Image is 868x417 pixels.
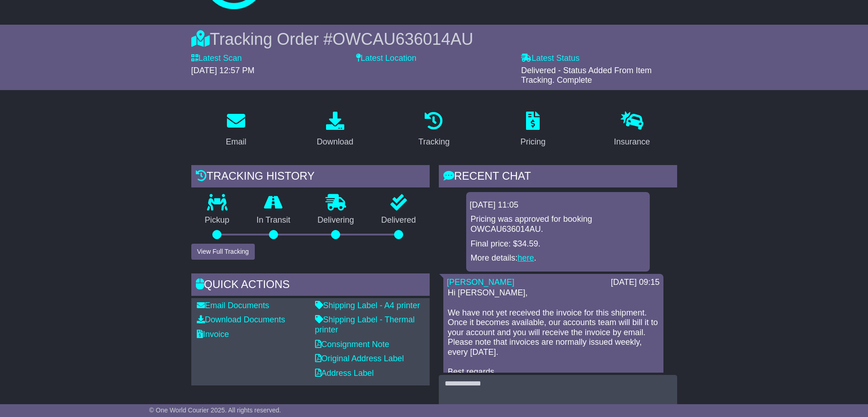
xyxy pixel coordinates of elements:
[315,340,389,349] a: Consignment Note
[518,253,534,262] a: here
[191,215,243,225] p: Pickup
[412,108,455,151] a: Tracking
[226,136,246,148] div: Email
[614,136,650,148] div: Insurance
[521,66,652,85] span: Delivered - Status Added From Item Tracking. Complete
[149,406,281,414] span: © One World Courier 2025. All rights reserved.
[197,315,285,324] a: Download Documents
[332,30,473,48] span: OWCAU636014AU
[197,301,269,310] a: Email Documents
[191,244,255,260] button: View Full Tracking
[521,53,579,64] label: Latest Status
[439,165,677,190] div: RECENT CHAT
[311,108,359,151] a: Download
[447,278,515,287] a: [PERSON_NAME]
[315,301,420,310] a: Shipping Label - A4 printer
[191,66,255,75] span: [DATE] 12:57 PM
[471,253,645,263] p: More details: .
[470,200,646,210] div: [DATE] 11:05
[611,278,660,288] div: [DATE] 09:15
[191,29,677,49] div: Tracking Order #
[243,215,304,225] p: In Transit
[315,354,404,363] a: Original Address Label
[315,369,374,378] a: Address Label
[191,165,430,190] div: Tracking history
[191,53,242,64] label: Latest Scan
[608,108,656,151] a: Insurance
[220,108,252,151] a: Email
[448,288,659,387] p: Hi [PERSON_NAME], We have not yet received the invoice for this shipment. Once it becomes availab...
[197,330,229,339] a: Invoice
[317,136,353,148] div: Download
[315,315,415,334] a: Shipping Label - Thermal printer
[368,215,430,225] p: Delivered
[515,108,552,151] a: Pricing
[521,136,546,148] div: Pricing
[471,239,645,249] p: Final price: $34.59.
[191,273,430,298] div: Quick Actions
[471,214,645,234] p: Pricing was approved for booking OWCAU636014AU.
[418,136,449,148] div: Tracking
[356,53,416,64] label: Latest Location
[304,215,368,225] p: Delivering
